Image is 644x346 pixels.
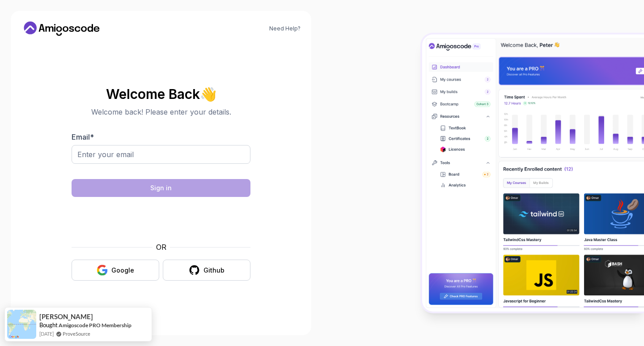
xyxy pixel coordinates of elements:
a: Home link [21,21,102,36]
span: Bought [39,321,58,329]
div: Google [111,266,134,275]
button: Github [163,260,250,281]
p: OR [156,242,166,252]
span: [DATE] [39,330,54,337]
span: [PERSON_NAME] [39,313,93,320]
label: Email * [72,132,94,141]
input: Enter your email [72,145,250,164]
a: Amigoscode PRO Membership [59,321,131,329]
a: ProveSource [63,330,90,337]
button: Sign in [72,179,250,197]
iframe: Widget containing checkbox for hCaptcha security challenge [93,202,229,236]
h2: Welcome Back [72,87,250,101]
p: Welcome back! Please enter your details. [72,107,250,117]
div: Sign in [150,184,172,192]
a: Need Help? [269,25,301,32]
img: Amigoscode Dashboard [422,34,644,311]
div: Github [203,266,225,275]
span: 👋 [198,84,219,104]
img: provesource social proof notification image [7,310,36,339]
button: Google [72,260,159,281]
